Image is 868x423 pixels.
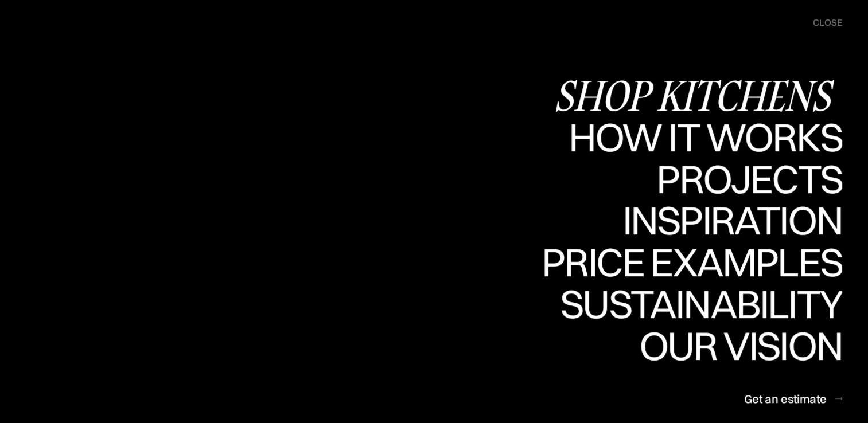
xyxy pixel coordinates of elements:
div: Our vision [629,366,842,406]
a: Price examplesPrice examples [542,242,842,284]
div: Projects [656,199,842,239]
div: Shop Kitchens [554,75,842,115]
a: How it worksHow it works [566,117,842,159]
div: Price examples [542,242,842,282]
div: Inspiration [606,200,842,240]
a: SustainabilitySustainability [550,284,842,326]
div: How it works [566,117,842,157]
div: Inspiration [606,240,842,280]
div: Get an estimate [744,391,827,406]
div: Price examples [542,282,842,322]
a: Get an estimate [744,385,842,413]
div: Our vision [629,326,842,366]
a: InspirationInspiration [606,200,842,242]
div: Projects [656,159,842,199]
div: menu [801,11,842,34]
a: Shop Kitchens [554,75,842,117]
div: How it works [566,157,842,197]
a: Our visionOur vision [629,326,842,367]
div: Sustainability [550,324,842,364]
div: close [813,17,842,29]
a: ProjectsProjects [656,159,842,201]
div: Sustainability [550,284,842,324]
